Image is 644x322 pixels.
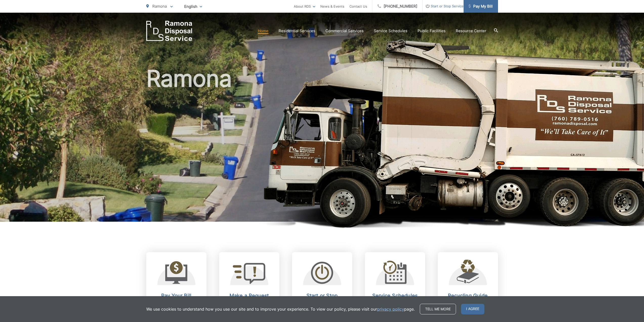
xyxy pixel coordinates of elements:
[349,3,367,9] a: Contact Us
[146,306,415,312] p: We use cookies to understand how you use our site and to improve your experience. To view our pol...
[377,306,404,312] a: privacy policy
[151,293,201,299] h2: Pay Your Bill
[469,3,493,9] span: Pay My Bill
[325,28,364,34] a: Commercial Services
[420,304,456,314] a: Tell me more
[456,28,486,34] a: Resource Center
[374,28,407,34] a: Service Schedules
[224,293,274,299] h2: Make a Request
[180,2,206,11] span: English
[443,293,493,299] h2: Recycling Guide
[418,28,446,34] a: Public Facilities
[152,4,167,9] span: Ramona
[297,293,347,305] h2: Start or Stop Service
[320,3,344,9] a: News & Events
[146,66,498,226] h1: Ramona
[146,21,192,41] a: EDCD logo. Return to the homepage.
[258,28,268,34] a: Home
[279,28,315,34] a: Residential Services
[294,3,315,9] a: About RDS
[370,293,420,299] h2: Service Schedules
[461,304,484,314] span: I agree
